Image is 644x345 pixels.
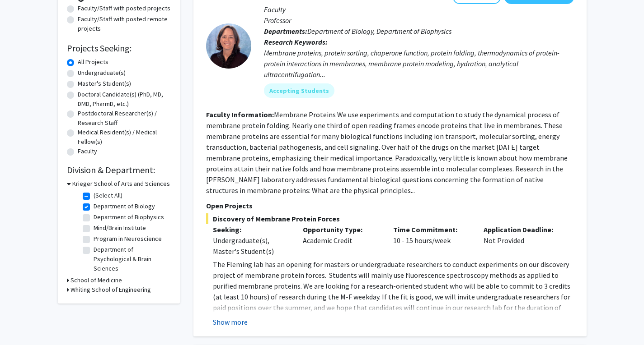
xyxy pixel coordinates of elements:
label: All Projects [78,57,108,67]
p: Seeking: [213,224,290,235]
h3: Krieger School of Arts and Sciences [72,179,170,189]
label: Medical Resident(s) / Medical Fellow(s) [78,128,171,147]
h3: Whiting School of Engineering [71,285,151,294]
div: Not Provided [477,224,567,257]
button: Show more [213,317,248,327]
p: Opportunity Type: [303,224,380,235]
p: Professor [264,15,574,26]
label: Mind/Brain Institute [94,223,146,233]
div: Membrane proteins, protein sorting, chaperone function, protein folding, thermodynamics of protei... [264,47,574,80]
label: Program in Neuroscience [94,234,162,244]
label: Master's Student(s) [78,79,131,88]
b: Faculty Information: [206,110,274,119]
label: (Select All) [94,191,122,200]
label: Undergraduate(s) [78,68,126,78]
label: Department of Psychological & Brain Sciences [94,245,169,273]
p: Application Deadline: [484,224,560,235]
span: Department of Biology, Department of Biophysics [307,27,451,36]
mat-chip: Accepting Students [264,83,334,98]
label: Department of Biophysics [94,212,164,222]
label: Faculty/Staff with posted remote projects [78,14,171,33]
span: Discovery of Membrane Protein Forces [206,213,574,224]
label: Doctoral Candidate(s) (PhD, MD, DMD, PharmD, etc.) [78,90,171,109]
h3: School of Medicine [71,276,122,285]
fg-read-more: Membrane Proteins We use experiments and computation to study the dynamical process of membrane p... [206,110,568,195]
b: Research Keywords: [264,37,328,46]
label: Department of Biology [94,202,155,211]
h2: Division & Department: [67,165,171,175]
div: 10 - 15 hours/week [386,224,477,257]
h2: Projects Seeking: [67,43,171,54]
b: Departments: [264,27,307,36]
p: Open Projects [206,200,574,211]
div: Academic Credit [296,224,386,257]
iframe: Chat [7,304,38,338]
label: Faculty [78,147,97,156]
label: Postdoctoral Researcher(s) / Research Staff [78,109,171,128]
label: Faculty/Staff with posted projects [78,4,170,13]
p: The Fleming lab has an opening for masters or undergraduate researchers to conduct experiments on... [213,259,574,335]
div: Undergraduate(s), Master's Student(s) [213,235,290,257]
p: Time Commitment: [393,224,470,235]
p: Faculty [264,4,574,15]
